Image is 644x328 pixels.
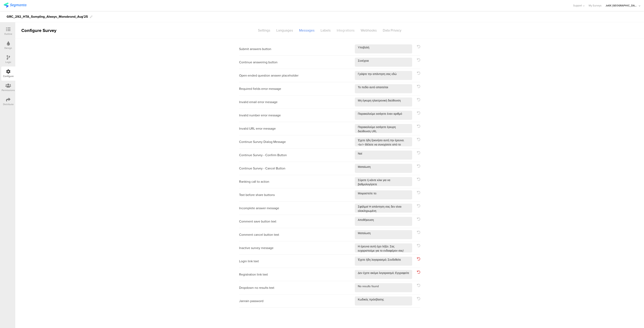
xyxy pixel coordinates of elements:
[15,27,62,34] div: Configure Survey
[239,193,275,197] div: Text before share buttons
[606,4,638,7] div: JoltX [GEOGRAPHIC_DATA]
[573,4,582,7] span: Support
[4,32,12,36] div: Outline
[239,166,285,170] div: Continue Survey - Cancel Button
[358,27,380,34] div: Webhooks
[334,27,358,34] div: Integrations
[4,46,12,50] div: Design
[239,299,263,303] div: Janrain password
[3,74,14,78] div: Configure
[318,27,334,34] div: Labels
[239,259,259,263] div: Login link text
[239,246,273,250] div: Inactive survey message
[239,140,286,144] div: Continue Survey Dialog Message
[3,102,14,106] div: Distribute
[2,88,15,92] div: Permissions
[239,219,276,223] div: Comment save button text
[239,113,281,117] div: Invalid number error message
[255,27,273,34] div: Settings
[273,27,296,34] div: Languages
[239,47,271,51] div: Submit answers button
[239,126,276,131] div: Invalid URL error message
[239,206,279,210] div: Incomplete answer message
[7,13,88,20] div: GRC_292_HTA_Sampling_Always_Monobrand_Aug'25
[239,272,268,277] div: Registration link text
[4,3,26,8] img: segmanta logo
[5,60,11,64] div: Logic
[239,153,287,157] div: Continue Survey - Confirm Button
[239,87,281,91] div: Required fields error message
[296,27,318,34] div: Messages
[239,100,278,104] div: Invalid email error message
[239,233,279,237] div: Comment cancel button text
[239,60,278,64] div: Continue answering button
[239,73,298,78] div: Open-ended question answer placeholder
[239,179,269,184] div: Ranking call to action
[380,27,404,34] div: Data Privacy
[239,286,274,290] div: Dropdown no results text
